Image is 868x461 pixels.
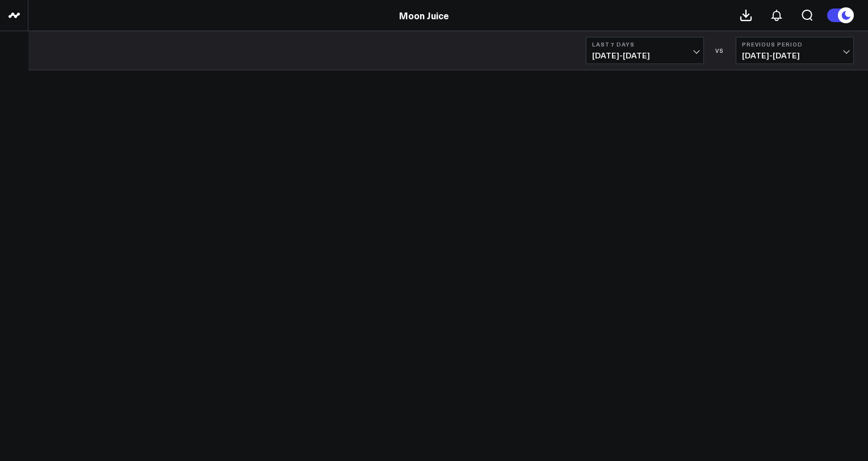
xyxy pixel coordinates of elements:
[592,51,698,60] span: [DATE] - [DATE]
[399,9,449,22] a: Moon Juice
[592,41,698,48] b: Last 7 Days
[736,37,854,64] button: Previous Period[DATE]-[DATE]
[586,37,704,64] button: Last 7 Days[DATE]-[DATE]
[742,51,848,60] span: [DATE] - [DATE]
[710,47,730,54] div: VS
[742,41,848,48] b: Previous Period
